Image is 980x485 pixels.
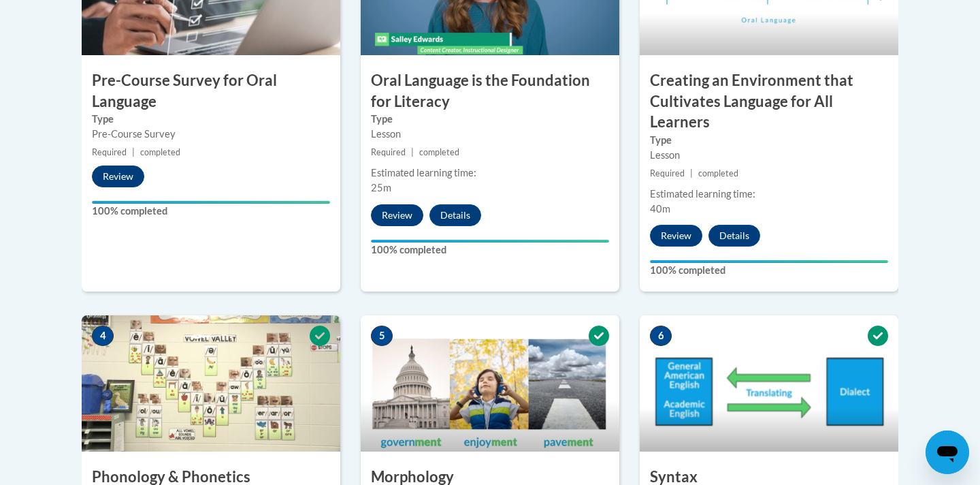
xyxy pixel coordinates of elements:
span: completed [140,147,180,157]
span: | [690,168,693,178]
span: Required [92,147,127,157]
img: Course Image [640,315,898,452]
div: Lesson [650,148,888,163]
button: Review [371,204,423,226]
div: Estimated learning time: [371,166,609,181]
span: | [132,147,135,157]
h3: Pre-Course Survey for Oral Language [82,70,340,112]
span: | [411,147,414,157]
span: completed [419,147,459,157]
div: Lesson [371,127,609,142]
span: Required [650,168,685,178]
iframe: Button to launch messaging window [926,431,969,474]
label: Type [650,133,888,148]
div: Your progress [92,201,330,204]
label: 100% completed [371,242,609,257]
label: 100% completed [92,204,330,219]
span: completed [698,168,738,178]
button: Review [650,225,702,247]
div: Pre-Course Survey [92,127,330,142]
button: Review [92,166,144,187]
h3: Oral Language is the Foundation for Literacy [361,70,619,112]
button: Details [708,225,760,247]
div: Estimated learning time: [650,187,888,202]
button: Details [429,204,481,226]
div: Your progress [371,240,609,242]
img: Course Image [82,315,340,452]
label: Type [371,112,609,127]
span: Required [371,147,406,157]
label: Type [92,112,330,127]
div: Your progress [650,260,888,263]
span: 25m [371,182,391,193]
img: Course Image [361,315,619,452]
h3: Creating an Environment that Cultivates Language for All Learners [640,70,898,133]
span: 6 [650,326,672,346]
span: 4 [92,326,114,346]
span: 40m [650,203,670,215]
span: 5 [371,326,393,346]
label: 100% completed [650,263,888,278]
